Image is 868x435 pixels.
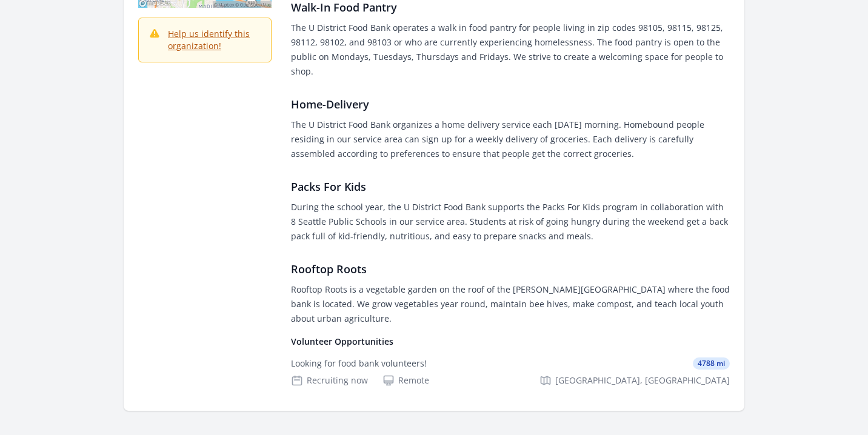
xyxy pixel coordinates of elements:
[291,21,730,79] p: The U District Food Bank operates a walk in food pantry for people living in zip codes 98105, 981...
[291,178,730,195] h3: Packs For Kids
[291,118,730,161] p: The U District Food Bank organizes a home delivery service each [DATE] morning. Homebound people ...
[291,282,730,326] p: Rooftop Roots is a vegetable garden on the roof of the [PERSON_NAME][GEOGRAPHIC_DATA] where the f...
[555,374,730,387] span: [GEOGRAPHIC_DATA], [GEOGRAPHIC_DATA]
[168,28,250,51] a: Help us identify this organization!
[291,200,730,244] p: During the school year, the U District Food Bank supports the Packs For Kids program in collabora...
[693,357,730,370] span: 4788 mi
[291,261,730,277] h3: Rooftop Roots
[291,96,730,113] h3: Home-Delivery
[382,374,429,387] div: Remote
[291,357,427,370] div: Looking for food bank volunteers!
[291,336,730,348] h4: Volunteer Opportunities
[286,348,735,396] a: Looking for food bank volunteers! 4788 mi Recruiting now Remote [GEOGRAPHIC_DATA], [GEOGRAPHIC_DATA]
[291,374,368,387] div: Recruiting now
